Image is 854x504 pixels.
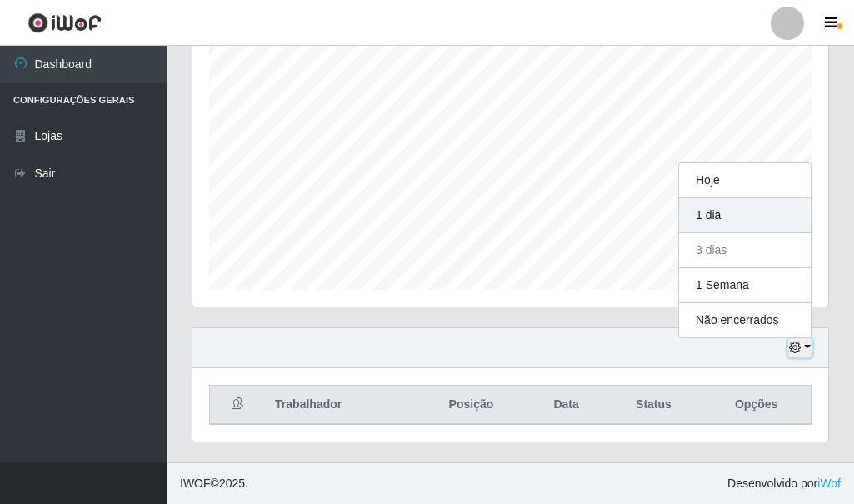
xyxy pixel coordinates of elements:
[606,386,702,425] th: Status
[679,163,811,198] button: Hoje
[265,386,415,425] th: Trabalhador
[702,386,811,425] th: Opções
[180,477,211,490] span: IWOF
[727,475,841,492] span: Desenvolvido por
[817,477,841,490] a: iWof
[527,386,606,425] th: Data
[27,12,102,33] img: CoreUI Logo
[679,233,811,268] button: 3 dias
[679,268,811,303] button: 1 Semana
[415,386,527,425] th: Posição
[180,475,248,492] span: © 2025 .
[679,303,811,337] button: Não encerrados
[679,198,811,233] button: 1 dia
